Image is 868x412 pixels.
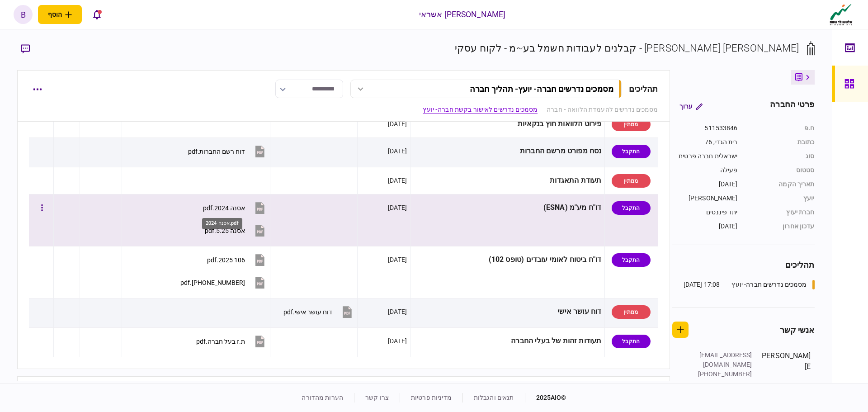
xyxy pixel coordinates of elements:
[612,118,651,131] div: ממתין
[302,394,343,401] a: הערות מהדורה
[388,255,407,264] div: [DATE]
[672,152,738,161] div: ישראלית חברה פרטית
[414,250,601,270] div: דו"ח ביטוח לאומי עובדים (טופס 102)
[547,105,658,114] a: מסמכים נדרשים להעמדת הלוואה - חברה
[731,280,807,289] div: מסמכים נדרשים חברה- יועץ
[612,253,651,267] div: התקבל
[525,393,566,403] div: © 2025 AIO
[365,394,389,401] a: צרו קשר
[747,137,815,147] div: כתובת
[672,123,738,133] div: 511533846
[474,394,514,401] a: תנאים והגבלות
[612,335,651,348] div: התקבל
[761,350,811,398] div: [PERSON_NAME]
[693,369,752,379] div: [PHONE_NUMBER]
[684,280,815,289] a: מסמכים נדרשים חברה- יועץ17:08 [DATE]
[207,256,245,264] div: 106 2025.pdf
[283,302,354,322] button: דוח עושר אישי.pdf
[747,208,815,217] div: חברת יעוץ
[205,220,267,241] button: אסנה 5.25.pdf
[828,3,854,26] img: client company logo
[693,379,752,388] div: יתד פיננסים
[672,166,738,175] div: פעילה
[693,350,752,369] div: [EMAIL_ADDRESS][DOMAIN_NAME]
[388,176,407,185] div: [DATE]
[612,201,651,215] div: התקבל
[38,5,82,24] button: פתח תפריט להוספת לקוח
[414,198,601,218] div: דו"ח מע"מ (ESNA)
[423,105,538,114] a: מסמכים נדרשים לאישור בקשת חברה- יועץ
[205,227,245,234] div: אסנה 5.25.pdf
[203,198,267,218] button: אסנה 2024.pdf
[87,5,106,24] button: פתח רשימת התראות
[202,218,242,229] div: אסנה 2024.pdf
[350,80,622,98] button: מסמכים נדרשים חברה- יועץ- תהליך חברה
[470,84,613,94] div: מסמכים נדרשים חברה- יועץ - תהליך חברה
[196,338,245,345] div: ת.ז בעל חברה.pdf
[414,114,601,134] div: פירוט הלוואות חוץ בנקאיות
[388,336,407,346] div: [DATE]
[684,280,720,289] div: 17:08 [DATE]
[780,324,815,336] div: אנשי קשר
[203,204,245,212] div: אסנה 2024.pdf
[747,166,815,175] div: סטטוס
[747,123,815,133] div: ח.פ
[388,203,407,212] div: [DATE]
[672,259,815,271] div: תהליכים
[612,174,651,188] div: ממתין
[207,250,267,270] button: 106 2025.pdf
[414,141,601,161] div: נסח מפורט מרשם החברות
[414,170,601,191] div: תעודת התאגדות
[180,272,267,293] button: 2024-2023 126.pdf
[419,9,506,20] div: [PERSON_NAME] אשראי
[770,98,814,114] div: פרטי החברה
[629,83,658,95] div: תהליכים
[612,145,651,158] div: התקבל
[388,307,407,316] div: [DATE]
[747,194,815,203] div: יועץ
[196,331,267,351] button: ת.ז בעל חברה.pdf
[672,208,738,217] div: יתד פיננסים
[672,137,738,147] div: בית הגדי, 76
[388,147,407,156] div: [DATE]
[414,331,601,351] div: תעודות זהות של בעלי החברה
[14,5,33,24] button: b
[747,152,815,161] div: סוג
[672,222,738,231] div: [DATE]
[672,98,710,114] button: ערוך
[283,308,332,316] div: דוח עושר אישי.pdf
[455,41,799,56] div: [PERSON_NAME] [PERSON_NAME] - קבלנים לעבודות חשמל בע~מ - לקוח עסקי
[672,194,738,203] div: [PERSON_NAME]
[388,119,407,128] div: [DATE]
[747,180,815,189] div: תאריך הקמה
[188,148,245,155] div: דוח רשם החברות.pdf
[747,222,815,231] div: עדכון אחרון
[180,279,245,286] div: 2024-2023 126.pdf
[672,180,738,189] div: [DATE]
[414,302,601,322] div: דוח עושר אישי
[612,305,651,319] div: ממתין
[411,394,452,401] a: מדיניות פרטיות
[188,141,267,161] button: דוח רשם החברות.pdf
